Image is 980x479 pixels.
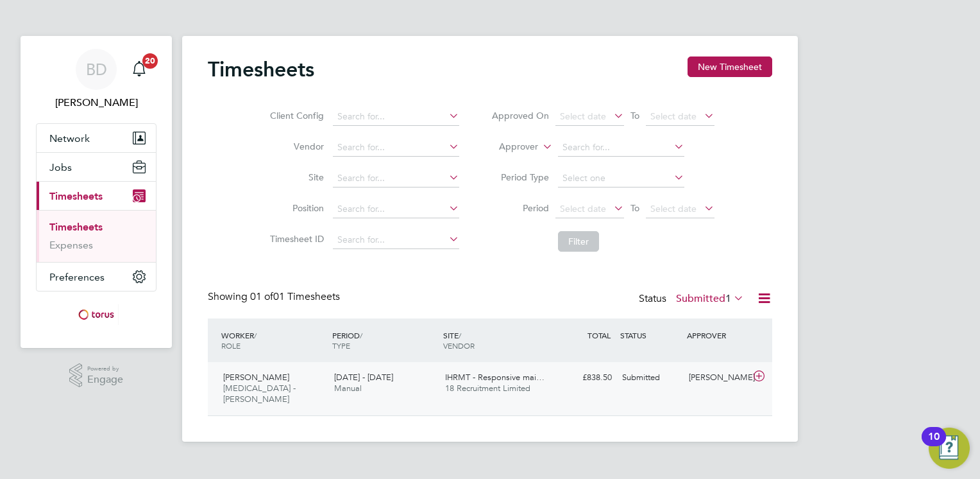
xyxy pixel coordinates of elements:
[87,374,123,385] span: Engage
[627,107,643,124] span: To
[49,271,105,283] span: Preferences
[459,330,461,340] span: /
[74,304,119,325] img: torus-logo-retina.png
[37,153,156,181] button: Jobs
[480,141,538,153] label: Approver
[266,202,324,214] label: Position
[223,383,296,405] span: [MEDICAL_DATA] - [PERSON_NAME]
[86,61,107,78] span: BD
[49,132,90,144] span: Network
[49,239,93,251] a: Expenses
[440,324,551,357] div: SITE
[49,221,103,233] a: Timesheets
[558,170,684,187] input: Select one
[37,263,156,291] button: Preferences
[560,203,606,214] span: Select date
[928,437,940,453] div: 10
[725,292,731,305] span: 1
[560,110,606,122] span: Select date
[36,49,156,110] a: BD[PERSON_NAME]
[218,324,329,357] div: WORKER
[587,330,611,340] span: TOTAL
[333,200,459,218] input: Search for...
[126,49,152,90] a: 20
[69,363,124,388] a: Powered byEngage
[221,340,241,351] span: ROLE
[650,110,697,122] span: Select date
[617,324,684,347] div: STATUS
[49,161,72,173] span: Jobs
[36,95,156,110] span: Brendan Day
[688,57,772,77] button: New Timesheet
[639,290,747,308] div: Status
[627,200,643,216] span: To
[558,139,684,157] input: Search for...
[49,190,103,202] span: Timesheets
[360,330,362,340] span: /
[254,330,257,340] span: /
[266,171,324,183] label: Site
[445,372,545,383] span: IHRMT - Responsive mai…
[929,428,970,469] button: Open Resource Center, 10 new notifications
[684,324,750,347] div: APPROVER
[208,290,342,304] div: Showing
[676,292,744,305] label: Submitted
[333,170,459,187] input: Search for...
[266,141,324,152] label: Vendor
[37,124,156,152] button: Network
[443,340,475,351] span: VENDOR
[332,340,350,351] span: TYPE
[617,367,684,388] div: Submitted
[334,383,362,394] span: Manual
[21,36,172,348] nav: Main navigation
[558,231,599,252] button: Filter
[491,202,549,214] label: Period
[333,139,459,157] input: Search for...
[37,210,156,262] div: Timesheets
[491,110,549,121] label: Approved On
[250,290,273,303] span: 01 of
[208,57,314,82] h2: Timesheets
[333,231,459,249] input: Search for...
[250,290,340,303] span: 01 Timesheets
[650,203,697,214] span: Select date
[491,171,549,183] label: Period Type
[266,110,324,121] label: Client Config
[36,304,156,325] a: Go to home page
[445,383,530,394] span: 18 Recruitment Limited
[333,108,459,126] input: Search for...
[266,233,324,245] label: Timesheet ID
[334,372,393,383] span: [DATE] - [DATE]
[37,182,156,210] button: Timesheets
[87,363,123,374] span: Powered by
[550,367,617,388] div: £838.50
[142,53,158,69] span: 20
[329,324,440,357] div: PERIOD
[684,367,750,388] div: [PERSON_NAME]
[223,372,289,383] span: [PERSON_NAME]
